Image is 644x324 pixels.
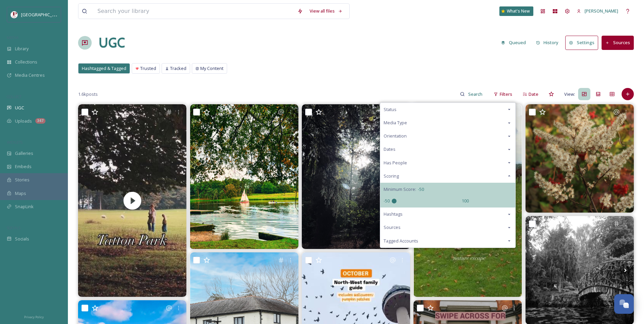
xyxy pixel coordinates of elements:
[190,104,298,249] img: Peaceful day at Tatton Park! 🍃⛵️🍂#tattonpark #lake #boat #boatlife #nature #autmn #autumnwalks #w...
[384,198,390,204] span: -50
[98,33,125,53] a: UGC
[11,11,18,18] img: download%20(5).png
[500,91,512,97] span: Filters
[499,6,533,16] a: What's New
[533,36,566,49] a: History
[384,211,403,217] span: Hashtags
[78,104,186,297] img: thumbnail
[7,94,21,99] span: COLLECT
[306,4,346,18] a: View all files
[15,203,34,210] span: SnapLink
[614,294,634,314] button: Open Chat
[384,224,401,231] span: Sources
[94,4,294,19] input: Search your library
[384,133,407,139] span: Orientation
[78,104,186,297] video: Beautiful park just 30 minutes from our home 🫶🏻 well known for deers, beautiful walks & now for G...
[200,65,223,72] span: My Content
[170,65,186,72] span: Tracked
[498,36,529,49] button: Queued
[526,104,634,213] img: Sinacalia tangutica (with Viburnum opulus behind) In late summer, these plants produce long pyram...
[15,118,32,124] span: Uploads
[384,173,399,179] span: Scoring
[302,104,410,249] img: Had a wander round Tatton Park today 🌳 Such a nice mix of open space, deer spotting, and just swi...
[15,150,33,157] span: Galleries
[585,8,618,14] span: [PERSON_NAME]
[529,91,538,97] span: Date
[24,315,44,319] span: Privacy Policy
[418,186,424,193] span: -50
[384,120,407,126] span: Media Type
[15,105,24,111] span: UGC
[140,65,156,72] span: Trusted
[573,4,622,18] a: [PERSON_NAME]
[384,186,416,193] span: Minimum Score:
[21,11,64,18] span: [GEOGRAPHIC_DATA]
[384,160,407,166] span: Has People
[498,36,533,49] a: Queued
[82,65,126,72] span: Hashtagged & Tagged
[384,146,395,152] span: Dates
[565,36,598,50] button: Settings
[15,190,26,197] span: Maps
[35,118,45,124] div: 347
[462,198,469,204] span: 100
[24,312,44,321] a: Privacy Policy
[15,46,29,52] span: Library
[7,35,19,40] span: MEDIA
[564,91,575,97] span: View:
[7,225,20,230] span: SOCIALS
[15,163,32,170] span: Embeds
[465,87,487,101] input: Search
[15,59,37,65] span: Collections
[533,36,562,49] button: History
[384,106,397,113] span: Status
[15,236,29,242] span: Socials
[565,36,602,50] a: Settings
[15,72,45,78] span: Media Centres
[15,177,30,183] span: Stories
[602,36,634,50] button: Sources
[384,238,418,244] span: Tagged Accounts
[78,91,98,97] span: 1.6k posts
[7,140,22,145] span: WIDGETS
